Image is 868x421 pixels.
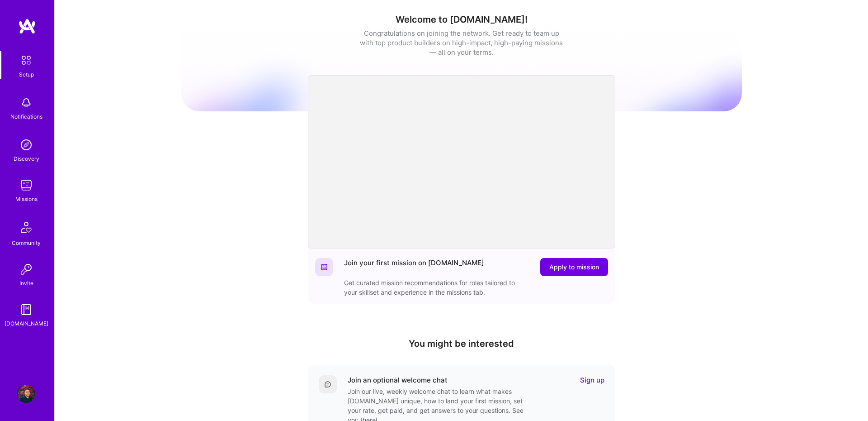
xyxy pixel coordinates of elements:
div: Setup [19,70,34,79]
img: Invite [17,260,35,278]
img: Community [15,216,37,238]
div: Invite [19,278,33,288]
div: Join your first mission on [DOMAIN_NAME] [344,258,484,276]
a: User Avatar [15,385,38,403]
h4: You might be interested [308,338,615,349]
a: Sign up [580,375,604,385]
iframe: video [308,75,615,249]
img: setup [17,51,36,70]
img: teamwork [17,176,35,194]
img: logo [18,18,36,34]
div: Discovery [14,154,39,163]
h1: Welcome to [DOMAIN_NAME]! [181,14,742,25]
div: [DOMAIN_NAME] [5,319,48,328]
button: Apply to mission [540,258,608,276]
img: User Avatar [17,385,35,403]
div: Missions [15,194,38,204]
div: Notifications [10,112,42,121]
img: discovery [17,136,35,154]
span: Apply to mission [549,263,599,272]
img: guide book [17,301,35,319]
img: bell [17,94,35,112]
div: Community [12,238,41,248]
div: Join an optional welcome chat [348,375,448,385]
img: Website [321,263,328,271]
img: Comment [324,381,331,388]
div: Congratulations on joining the network. Get ready to team up with top product builders on high-im... [360,29,563,57]
div: Get curated mission recommendations for roles tailored to your skillset and experience in the mis... [344,278,525,297]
